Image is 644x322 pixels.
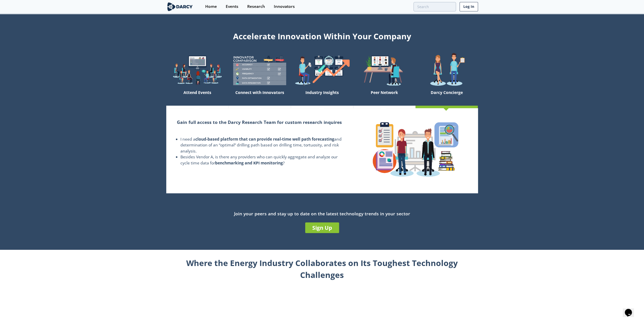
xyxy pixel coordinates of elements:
img: welcome-concierge-wide-20dccca83e9cbdbb601deee24fb8df72.png [416,53,478,88]
iframe: chat widget [623,302,639,317]
img: welcome-attend-b816887fc24c32c29d1763c6e0ddb6e6.png [353,53,416,88]
a: Sign Up [305,222,339,233]
li: Besides Vendor A, is there any providers who can quickly aggregate and analyze our cycle time dat... [180,154,343,166]
input: Advanced Search [413,2,456,11]
div: Attend Events [166,88,228,106]
a: Log In [460,2,478,11]
h2: Gain full access to the Darcy Research Team for custom research inquires [177,119,343,125]
strong: cloud-based platform that can provide real-time well path forecasting [195,136,334,142]
img: logo-wide.svg [166,2,194,11]
img: welcome-explore-560578ff38cea7c86bcfe544b5e45342.png [166,53,228,88]
li: I need a and determination of an “optimal” drilling path based on drilling time, tortuosity, and ... [180,136,343,154]
div: Innovators [274,5,295,9]
div: Research [247,5,265,9]
div: Home [205,5,217,9]
div: Connect with Innovators [228,88,291,106]
div: Peer Network [353,88,416,106]
div: Events [226,5,238,9]
img: concierge-details-e70ed233a7353f2f363bd34cf2359179.png [369,118,462,180]
div: Where the Energy Industry Collaborates on Its Toughest Technology Challenges [166,257,478,281]
div: Industry Insights [291,88,353,106]
img: welcome-compare-1b687586299da8f117b7ac84fd957760.png [228,53,291,88]
div: Darcy Concierge [416,88,478,106]
strong: benchmarking and KPI monitoring [215,160,283,166]
img: welcome-find-a12191a34a96034fcac36f4ff4d37733.png [291,53,353,88]
div: Accelerate Innovation Within Your Company [166,28,478,42]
